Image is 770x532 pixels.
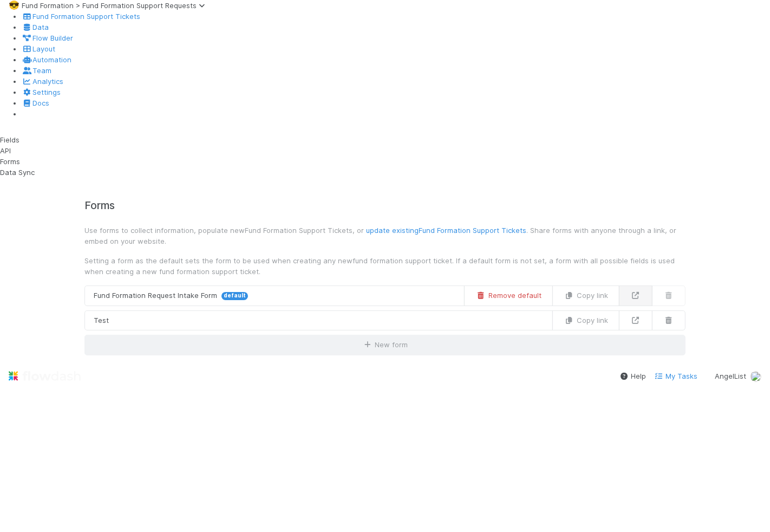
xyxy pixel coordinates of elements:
[22,23,49,31] a: Data
[655,371,697,381] a: My Tasks
[84,335,686,355] button: New form
[9,367,81,385] img: logo-inverted-e16ddd16eac7371096b0.svg
[22,77,63,86] a: Analytics
[22,66,51,75] a: Team
[84,225,686,246] p: Use forms to collect information, populate new Fund Formation Support Tickets , or . Share forms ...
[22,88,61,96] a: Settings
[751,371,761,382] img: avatar_892eb56c-5b5a-46db-bf0b-2a9023d0e8f8.png
[552,310,619,331] button: Copy link
[22,55,71,64] a: Automation
[366,226,526,235] a: update existingFund Formation Support Tickets
[552,286,619,306] button: Copy link
[715,372,746,380] span: AngelList
[84,255,686,277] p: Setting a form as the default sets the form to be used when creating any new fund formation suppo...
[655,372,697,380] span: My Tasks
[22,34,73,42] a: Flow Builder
[620,371,646,381] div: Help
[84,286,465,306] a: Fund Formation Request Intake Formdefault
[22,44,55,53] a: Layout
[22,1,210,10] span: Fund Formation > Fund Formation Support Requests
[22,99,49,107] a: Docs
[9,1,19,10] span: 😎
[221,292,248,300] span: default
[84,199,686,212] h4: Forms
[464,286,553,306] button: Remove default
[22,12,140,21] a: Fund Formation Support Tickets
[84,310,553,331] a: Test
